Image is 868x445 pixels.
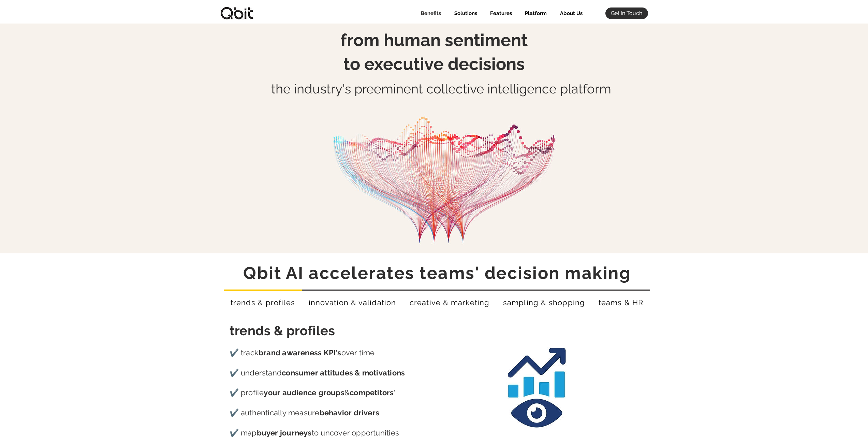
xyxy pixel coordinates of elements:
span: Get In Touch [611,10,642,17]
span: buyer journeys [257,428,312,437]
a: Benefits [413,8,446,19]
iframe: Chat Widget [834,412,868,445]
span: ✔️ understand [230,368,282,377]
span: ✔️ track [230,348,259,357]
span: Qbit AI accelerates teams' decision making [243,263,631,283]
span: behavior drivers [320,408,380,417]
span: your audience groups [264,388,344,397]
p: Solutions [451,8,481,19]
span: ✔️ profile [230,388,264,397]
p: Features [487,8,515,19]
span: the industry's preeminent collective intelligence platform [271,81,611,97]
p: Benefits [417,8,444,19]
a: About Us [552,8,588,19]
p: About Us [557,8,586,19]
span: ✔️ authentically measure [230,408,320,417]
span: teams & HR [599,298,643,307]
span: ✔️ map [230,428,257,437]
span: to uncover opportunities [312,428,399,437]
p: Platform [521,8,550,19]
div: Solutions [446,8,482,19]
span: innovation & validation [309,298,396,307]
div: Platform [517,8,552,19]
span: sampling & shopping [503,298,585,307]
span: consumer attitudes & motivations [282,368,405,377]
img: Icon_Trends.jpg [482,328,594,440]
a: Get In Touch [605,8,648,19]
span: & [344,388,350,397]
span: creative & marketing [410,298,489,307]
span: from human sentiment to executive decisions [340,30,528,74]
span: trends & profiles [230,323,335,338]
span: trends & profiles [231,298,295,307]
img: qbitlogo-border.jpg [220,7,254,20]
div: Features [482,8,517,19]
div: Widget de chat [834,412,868,445]
span: brand awareness KPI's [259,348,341,357]
nav: Site [413,8,588,19]
img: Benefits_Hero.jpg [311,98,571,253]
span: over time [341,348,375,357]
span: competitors' [350,388,396,397]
